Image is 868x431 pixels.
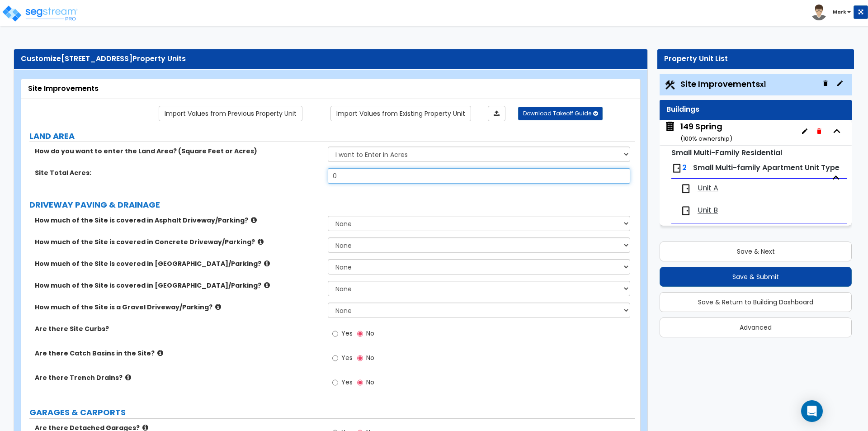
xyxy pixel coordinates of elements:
[801,400,823,422] div: Open Intercom Messenger
[332,378,338,388] input: Yes
[366,378,374,387] span: No
[341,353,353,362] span: Yes
[35,373,321,382] label: Are there Trench Drains?
[660,292,852,312] button: Save & Return to Building Dashboard
[693,162,840,173] span: Small Multi-family Apartment Unit Type
[698,183,718,194] span: Unit A
[698,205,718,216] span: Unit B
[660,242,852,261] button: Save & Next
[664,121,676,133] img: building.svg
[29,130,635,142] label: LAND AREA
[664,54,847,64] div: Property Unit List
[35,147,321,156] label: How do you want to enter the Land Area? (Square Feet or Acres)
[682,162,687,173] span: 2
[35,303,321,312] label: How much of the Site is a Gravel Driveway/Parking?
[157,350,163,356] i: click for more info!
[341,378,353,387] span: Yes
[680,78,766,90] span: Site Improvements
[680,134,732,143] small: ( 100 % ownership)
[660,267,852,287] button: Save & Submit
[341,329,353,338] span: Yes
[264,282,270,289] i: click for more info!
[142,424,148,431] i: click for more info!
[1,5,78,23] img: logo_pro_r.png
[833,9,846,15] b: Mark
[332,353,338,363] input: Yes
[28,84,633,94] div: Site Improvements
[258,238,264,245] i: click for more info!
[35,237,321,246] label: How much of the Site is covered in Concrete Driveway/Parking?
[680,121,732,144] div: 149 Spring
[29,199,635,211] label: DRIVEWAY PAVING & DRAINAGE
[664,121,732,144] span: 149 Spring
[251,217,257,223] i: click for more info!
[125,374,131,381] i: click for more info!
[357,329,363,339] input: No
[357,353,363,363] input: No
[35,259,321,268] label: How much of the Site is covered in [GEOGRAPHIC_DATA]/Parking?
[680,183,691,194] img: door.png
[35,168,321,177] label: Site Total Acres:
[159,106,302,121] a: Import the dynamic attribute values from previous properties.
[330,106,471,121] a: Import the dynamic attribute values from existing properties.
[35,281,321,290] label: How much of the Site is covered in [GEOGRAPHIC_DATA]/Parking?
[35,216,321,225] label: How much of the Site is covered in Asphalt Driveway/Parking?
[664,79,676,91] img: Construction.png
[332,329,338,339] input: Yes
[357,378,363,388] input: No
[760,80,766,89] small: x1
[215,303,221,310] i: click for more info!
[811,5,827,20] img: avatar.png
[680,205,691,216] img: door.png
[61,53,132,64] span: [STREET_ADDRESS]
[666,104,845,115] div: Buildings
[264,260,270,267] i: click for more info!
[366,329,374,338] span: No
[671,163,682,174] img: door.png
[518,107,603,120] button: Download Takeoff Guide
[35,349,321,358] label: Are there Catch Basins in the Site?
[29,407,635,418] label: GARAGES & CARPORTS
[35,324,321,333] label: Are there Site Curbs?
[21,54,641,64] div: Customize Property Units
[660,317,852,337] button: Advanced
[488,106,505,121] a: Import the dynamic attributes value through Excel sheet
[523,109,591,117] span: Download Takeoff Guide
[366,353,374,362] span: No
[671,147,782,158] small: Small Multi-Family Residential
